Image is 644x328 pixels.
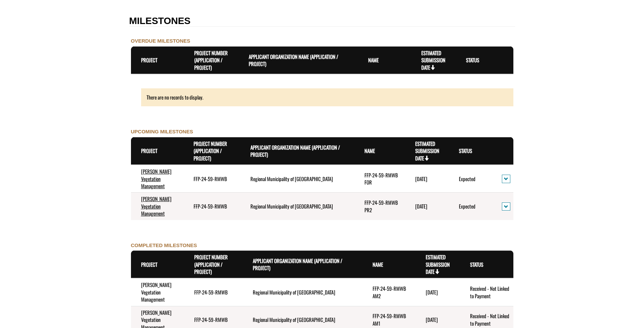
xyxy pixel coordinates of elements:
a: Project Number (Application / Project) [194,253,228,275]
a: Name [368,56,379,64]
div: --- [2,31,7,38]
th: Actions [500,46,513,74]
td: FFP-24-59-RMWB AM2 [362,278,416,306]
a: Applicant Organization Name (Application / Project) [249,53,338,67]
td: FFP-24-59-RMWB FOR [354,165,405,193]
time: [DATE] [415,175,427,182]
td: FFP-24-59-RMWB [183,193,241,220]
td: Conklin Vegetation Management [131,193,183,220]
a: Project [141,147,157,154]
button: action menu [502,202,510,211]
button: action menu [502,175,510,183]
td: 2/28/2026 [405,165,449,193]
a: Name [373,261,383,268]
td: Received - Not Linked to Payment [460,278,513,306]
a: Project Number (Application / Project) [194,49,228,71]
label: File field for users to download amendment request template [2,46,40,53]
a: [PERSON_NAME] Vegetation Management [141,168,172,190]
td: FFP-24-59-RMWB [183,165,241,193]
a: Project [141,261,157,268]
div: --- [2,8,7,15]
a: Applicant Organization Name (Application / Project) [250,144,340,158]
h2: MILESTONES [129,16,515,27]
time: [DATE] [415,202,427,210]
div: There are no records to display. [141,88,513,106]
td: Conklin Vegetation Management [131,165,183,193]
th: Actions [492,137,513,165]
td: Expected [449,165,492,193]
label: UPCOMING MILESTONES [131,128,193,135]
a: Estimated Submission Date [426,253,450,275]
td: 10/31/2025 [405,193,449,220]
time: [DATE] [426,316,438,323]
td: Expected [449,193,492,220]
a: Status [459,147,472,154]
a: Status [466,56,479,64]
td: Conklin Vegetation Management [131,278,184,306]
a: Name [364,147,375,154]
label: Final Reporting Template File [2,23,54,30]
a: Status [470,261,483,268]
label: COMPLETED MILESTONES [131,242,197,249]
td: Regional Municipality of Wood Buffalo [243,278,362,306]
a: Applicant Organization Name (Application / Project) [253,257,342,271]
td: action menu [492,165,513,193]
td: Regional Municipality of Wood Buffalo [240,165,354,193]
div: --- [2,54,7,61]
time: [DATE] [426,288,438,296]
td: FFP-24-59-RMWB PR2 [354,193,405,220]
td: action menu [492,193,513,220]
a: Estimated Submission Date [415,140,439,162]
a: Project [141,56,157,64]
div: There are no records to display. [131,88,513,106]
a: Estimated Submission Date [421,49,445,71]
a: Project Number (Application / Project) [194,140,227,162]
td: Regional Municipality of Wood Buffalo [240,193,354,220]
td: FFP-24-59-RMWB [184,278,243,306]
td: 5/31/2025 [416,278,460,306]
label: OVERDUE MILESTONES [131,37,191,44]
a: [PERSON_NAME] Vegetation Management [141,195,172,217]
